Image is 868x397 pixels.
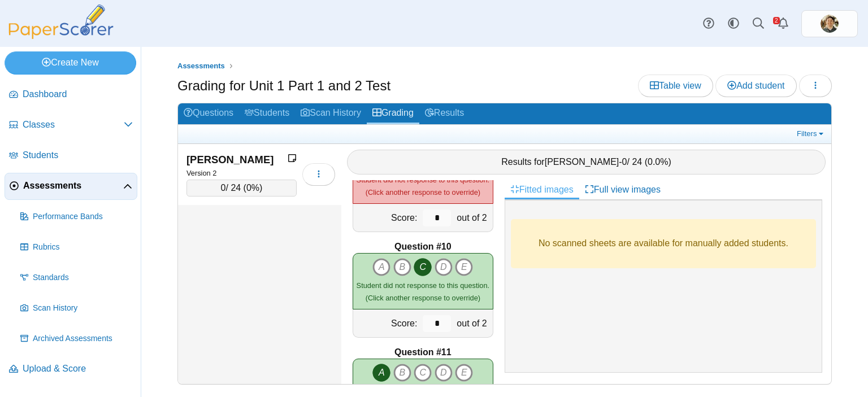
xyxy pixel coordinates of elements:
[5,51,136,74] a: Create New
[177,62,225,70] span: Assessments
[186,180,297,197] div: / 24 ( )
[221,183,226,193] span: 0
[186,152,288,167] div: [PERSON_NAME]
[545,157,619,167] span: [PERSON_NAME]
[16,234,137,261] a: Rubrics
[357,176,489,184] span: Student did not response to this question.
[5,112,137,139] a: Classes
[16,295,137,322] a: Scan History
[794,128,828,139] a: Filters
[648,157,668,167] span: 0.0%
[393,364,411,382] i: B
[186,169,216,177] small: Version 2
[246,183,259,193] span: 0%
[394,346,451,359] b: Question #11
[5,5,118,39] img: PaperScorer
[33,303,133,314] span: Scan History
[5,356,137,383] a: Upload & Score
[372,258,390,276] i: A
[23,363,133,375] span: Upload & Score
[16,203,137,230] a: Performance Bands
[394,241,451,253] b: Question #10
[505,180,579,199] a: Fitted images
[455,364,473,382] i: E
[455,258,473,276] i: E
[16,325,137,352] a: Archived Assessments
[715,75,796,97] a: Add student
[821,15,839,33] span: Michael Wright
[511,219,816,268] div: No scanned sheets are available for manually added students.
[650,81,701,90] span: Table view
[414,364,432,382] i: C
[5,81,137,108] a: Dashboard
[622,157,627,167] span: 0
[23,88,133,101] span: Dashboard
[801,10,858,37] a: ps.sHInGLeV98SUTXet
[638,75,713,97] a: Table view
[357,281,489,302] small: (Click another response to override)
[435,258,453,276] i: D
[295,103,367,124] a: Scan History
[357,281,489,290] span: Student did not response to this question.
[579,180,666,199] a: Full view images
[33,211,133,223] span: Performance Bands
[435,364,453,382] i: D
[33,242,133,253] span: Rubrics
[419,103,470,124] a: Results
[33,333,133,344] span: Archived Assessments
[367,103,419,124] a: Grading
[393,258,411,276] i: B
[347,150,826,174] div: Results for - / 24 ( )
[239,103,295,124] a: Students
[16,264,137,291] a: Standards
[5,173,137,200] a: Assessments
[414,258,432,276] i: C
[33,272,133,283] span: Standards
[23,149,133,162] span: Students
[175,59,228,73] a: Assessments
[353,204,420,232] div: Score:
[454,309,492,337] div: out of 2
[727,81,784,90] span: Add student
[178,103,239,124] a: Questions
[5,31,118,41] a: PaperScorer
[454,204,492,232] div: out of 2
[353,309,420,337] div: Score:
[372,364,390,382] i: A
[177,76,390,95] h1: Grading for Unit 1 Part 1 and 2 Test
[23,180,123,192] span: Assessments
[5,142,137,169] a: Students
[771,11,796,36] a: Alerts
[23,119,124,131] span: Classes
[821,15,839,33] img: ps.sHInGLeV98SUTXet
